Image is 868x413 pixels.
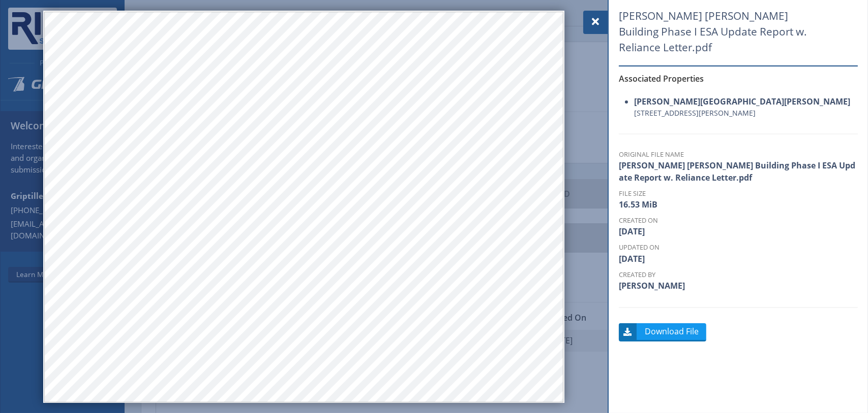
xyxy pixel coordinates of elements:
[619,74,858,83] h6: Associated Properties
[634,108,858,118] small: [STREET_ADDRESS][PERSON_NAME]
[619,280,858,292] dd: [PERSON_NAME]
[619,253,858,265] dd: [DATE]
[619,189,858,198] dt: File Size
[619,150,858,159] dt: Original File Name
[619,159,858,184] dd: [PERSON_NAME] [PERSON_NAME] Building Phase I ESA Update Report w. Reliance Letter.pdf
[638,325,706,337] span: Download File
[619,323,706,341] button: Download File
[619,270,858,280] dt: Created By
[619,216,858,225] dt: Created On
[619,225,858,237] dd: [DATE]
[619,8,816,56] span: [PERSON_NAME] [PERSON_NAME] Building Phase I ESA Update Report w. Reliance Letter.pdf
[634,96,850,107] strong: [PERSON_NAME][GEOGRAPHIC_DATA][PERSON_NAME]
[619,243,858,252] dt: Updated On
[619,198,858,211] dd: 16.53 MiB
